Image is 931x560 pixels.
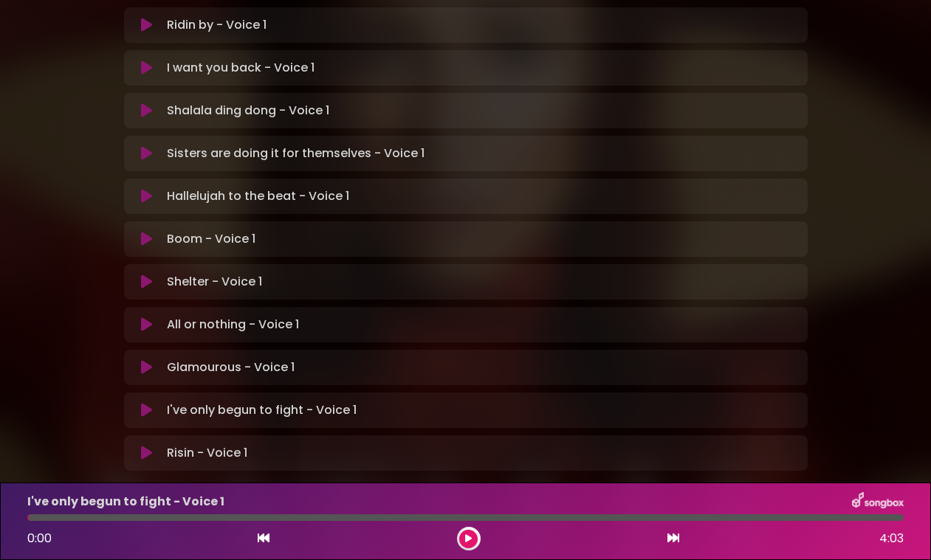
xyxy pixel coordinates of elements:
p: Boom - Voice 1 [167,230,255,248]
p: Risin - Voice 1 [167,444,247,462]
p: I've only begun to fight - Voice 1 [167,401,357,419]
p: Shelter - Voice 1 [167,273,262,291]
p: I want you back - Voice 1 [167,59,315,77]
p: Shalala ding dong - Voice 1 [167,102,329,120]
p: All or nothing - Voice 1 [167,316,299,333]
img: songbox-logo-white.png [852,492,904,511]
p: Sisters are doing it for themselves - Voice 1 [167,145,425,162]
p: Glamourous - Voice 1 [167,359,295,376]
p: Hallelujah to the beat - Voice 1 [167,187,349,205]
span: 0:00 [27,530,52,547]
p: Ridin by - Voice 1 [167,16,267,34]
span: 4:03 [879,530,904,547]
p: I've only begun to fight - Voice 1 [27,493,224,511]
